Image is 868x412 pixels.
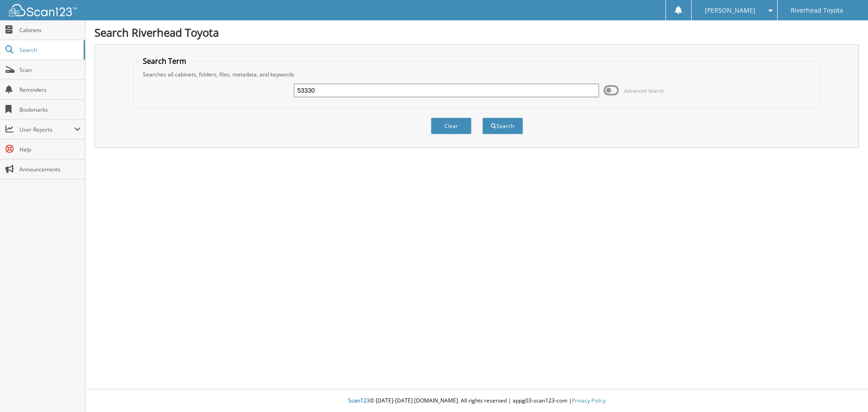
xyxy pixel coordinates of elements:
span: Scan [19,66,80,74]
button: Clear [431,118,472,134]
h1: Search Riverhead Toyota [94,25,859,40]
legend: Search Term [138,56,191,66]
iframe: Chat Widget [823,369,868,412]
span: Announcements [19,166,80,173]
div: Searches all cabinets, folders, files, metadata, and keywords [138,71,816,78]
span: Cabinets [19,26,80,34]
span: Riverhead Toyota [791,8,843,13]
button: Search [482,118,523,134]
span: Help [19,146,80,153]
div: © [DATE]-[DATE] [DOMAIN_NAME]. All rights reserved | appg03-scan123-com | [85,390,868,412]
span: Reminders [19,86,80,94]
span: Search [19,46,79,54]
img: scan123-logo-white.svg [9,4,77,16]
span: Scan123 [348,397,370,404]
span: [PERSON_NAME] [705,8,755,13]
span: Advanced Search [624,87,664,94]
span: User Reports [19,126,74,133]
span: Bookmarks [19,106,80,114]
a: Privacy Policy [572,397,606,404]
